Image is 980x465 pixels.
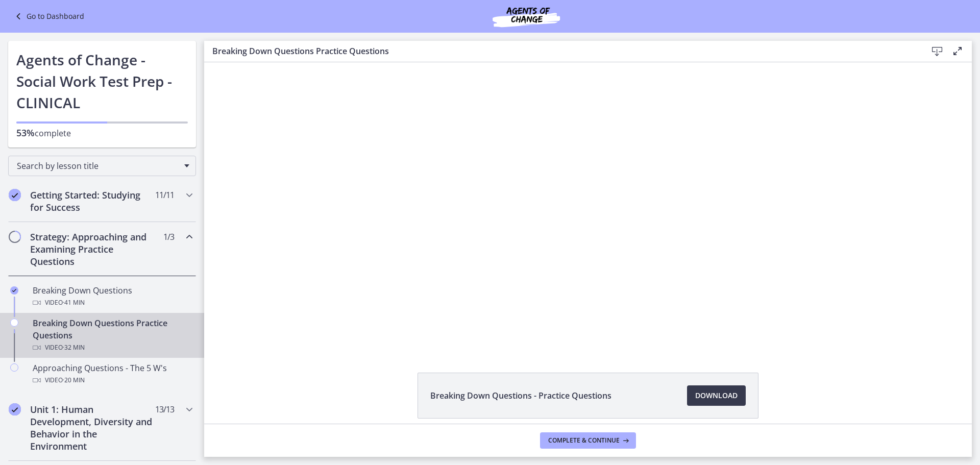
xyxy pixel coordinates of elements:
[33,341,192,354] div: Video
[63,297,85,309] span: · 41 min
[16,127,35,139] span: 53%
[16,127,188,139] p: complete
[212,45,911,57] h3: Breaking Down Questions Practice Questions
[9,189,21,201] i: Completed
[548,436,620,445] span: Complete & continue
[63,341,85,354] span: · 32 min
[204,62,972,349] iframe: To enrich screen reader interactions, please activate Accessibility in Grammarly extension settings
[8,156,196,176] div: Search by lesson title
[155,403,174,415] span: 13 / 13
[540,432,636,449] button: Complete & continue
[33,317,192,354] div: Breaking Down Questions Practice Questions
[163,231,174,243] span: 1 / 3
[30,231,155,267] h2: Strategy: Approaching and Examining Practice Questions
[17,160,179,172] span: Search by lesson title
[16,49,188,113] h1: Agents of Change - Social Work Test Prep - CLINICAL
[687,385,746,406] a: Download
[30,189,155,213] h2: Getting Started: Studying for Success
[9,403,21,415] i: Completed
[12,10,84,22] a: Go to Dashboard
[33,362,192,386] div: Approaching Questions - The 5 W's
[30,403,155,452] h2: Unit 1: Human Development, Diversity and Behavior in the Environment
[155,189,174,201] span: 11 / 11
[430,389,611,402] span: Breaking Down Questions - Practice Questions
[33,374,192,386] div: Video
[10,286,18,295] i: Completed
[33,297,192,309] div: Video
[695,389,738,402] span: Download
[465,4,587,29] img: Agents of Change
[63,374,85,386] span: · 20 min
[33,284,192,309] div: Breaking Down Questions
